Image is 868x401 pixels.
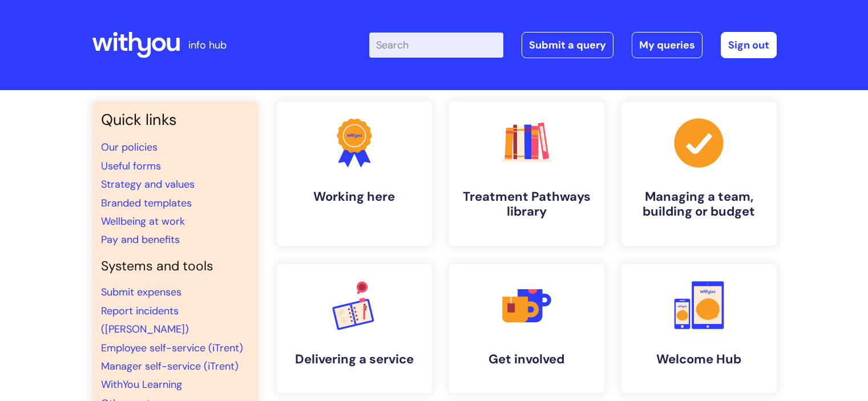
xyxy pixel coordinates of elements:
[101,177,195,191] a: Strategy and values
[101,159,161,173] a: Useful forms
[101,196,192,210] a: Branded templates
[631,352,768,367] h4: Welcome Hub
[632,32,703,58] a: My queries
[631,189,768,220] h4: Managing a team, building or budget
[101,233,180,246] a: Pay and benefits
[101,359,239,373] a: Manager self-service (iTrent)
[458,189,595,220] h4: Treatment Pathways library
[101,304,189,336] a: Report incidents ([PERSON_NAME])
[449,102,604,246] a: Treatment Pathways library
[277,264,432,393] a: Delivering a service
[101,341,243,355] a: Employee self-service (iTrent)
[101,258,249,274] h4: Systems and tools
[101,140,158,154] a: Our policies
[621,102,777,246] a: Managing a team, building or budget
[621,264,777,393] a: Welcome Hub
[721,32,777,58] a: Sign out
[101,378,182,391] a: WithYou Learning
[286,189,423,204] h4: Working here
[286,352,423,367] h4: Delivering a service
[369,32,777,58] div: | -
[458,352,595,367] h4: Get involved
[188,36,227,54] p: info hub
[522,32,613,58] a: Submit a query
[101,111,249,129] h3: Quick links
[101,285,181,299] a: Submit expenses
[101,214,185,228] a: Wellbeing at work
[449,264,604,393] a: Get involved
[369,33,503,58] input: Search
[277,102,432,246] a: Working here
